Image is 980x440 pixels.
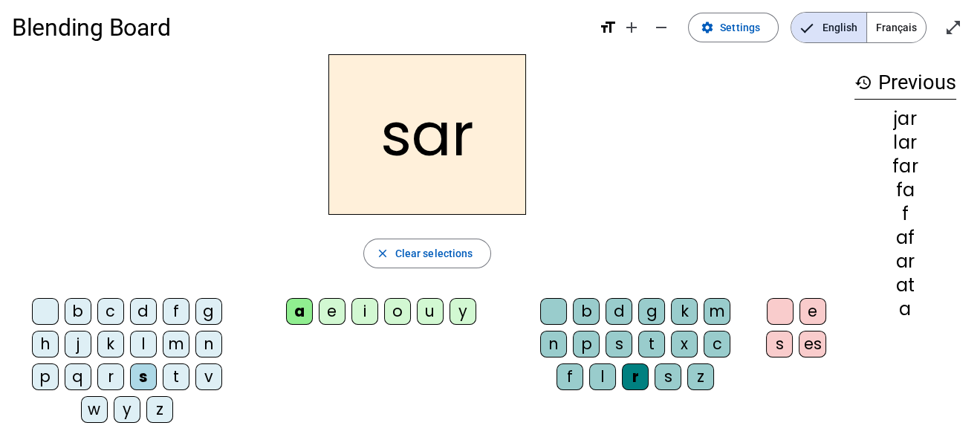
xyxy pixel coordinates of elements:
[704,298,730,325] div: m
[652,19,670,36] mat-icon: remove
[766,331,793,357] div: s
[32,331,59,357] div: h
[854,134,956,152] div: lar
[854,229,956,247] div: af
[384,298,411,325] div: o
[395,245,473,262] span: Clear selections
[791,12,927,43] mat-button-toggle-group: Language selection
[854,253,956,271] div: ar
[540,331,567,357] div: n
[687,363,714,390] div: z
[854,205,956,223] div: f
[854,181,956,199] div: fa
[163,331,189,357] div: m
[854,300,956,318] div: a
[938,13,968,42] button: Enter full screen
[655,363,681,390] div: s
[623,19,640,36] mat-icon: add
[12,4,587,51] h1: Blending Board
[671,298,698,325] div: k
[606,331,632,357] div: s
[97,298,124,325] div: c
[163,298,189,325] div: f
[854,276,956,294] div: at
[286,298,313,325] div: a
[65,331,91,357] div: j
[854,158,956,175] div: far
[32,363,59,390] div: p
[799,298,826,325] div: e
[638,298,665,325] div: g
[195,331,222,357] div: n
[573,331,600,357] div: p
[163,363,189,390] div: t
[195,298,222,325] div: g
[944,19,962,36] mat-icon: open_in_full
[81,396,108,423] div: w
[65,298,91,325] div: b
[97,363,124,390] div: r
[130,363,157,390] div: s
[606,298,632,325] div: d
[556,363,583,390] div: f
[97,331,124,357] div: k
[854,110,956,128] div: jar
[319,298,345,325] div: e
[617,13,646,42] button: Increase font size
[114,396,140,423] div: y
[450,298,476,325] div: y
[638,331,665,357] div: t
[599,19,617,36] mat-icon: format_size
[854,74,872,91] mat-icon: history
[646,13,676,42] button: Decrease font size
[65,363,91,390] div: q
[799,331,826,357] div: es
[376,247,389,260] mat-icon: close
[854,66,956,100] h3: Previous
[791,13,866,42] span: English
[688,13,779,42] button: Settings
[622,363,649,390] div: r
[867,13,926,42] span: Français
[589,363,616,390] div: l
[671,331,698,357] div: x
[328,54,526,215] h2: sar
[701,21,714,34] mat-icon: settings
[363,239,492,268] button: Clear selections
[130,298,157,325] div: d
[146,396,173,423] div: z
[417,298,444,325] div: u
[351,298,378,325] div: i
[720,19,760,36] span: Settings
[704,331,730,357] div: c
[195,363,222,390] div: v
[130,331,157,357] div: l
[573,298,600,325] div: b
